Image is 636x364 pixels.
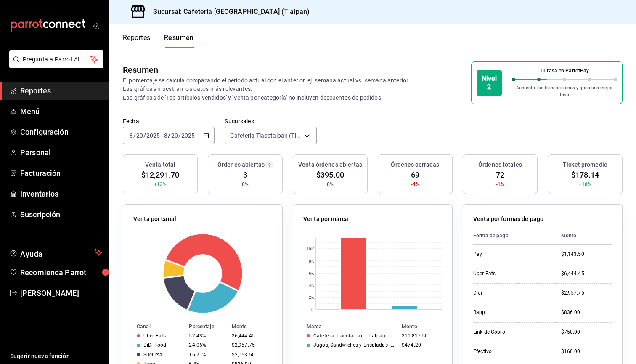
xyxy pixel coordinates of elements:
[133,132,136,139] span: /
[20,247,91,258] span: Ayuda
[20,167,102,179] span: Facturación
[154,181,167,188] span: +13%
[6,61,103,70] a: Pregunta a Parrot AI
[161,132,163,139] span: -
[225,118,316,124] label: Sucursales
[189,352,225,358] div: 16.71%
[123,64,158,76] div: Resumen
[168,132,170,139] span: /
[23,55,90,64] span: Pregunta a Parrot AI
[473,251,548,258] div: Pay
[9,50,103,68] button: Pregunta a Parrot AI
[402,342,439,348] div: $474.20
[123,34,194,48] div: navigation tabs
[561,251,612,258] div: $1,143.50
[143,352,164,358] div: Sucursal
[185,322,228,331] th: Porcentaje
[311,307,314,312] text: 0
[217,160,265,169] h3: Órdenes abiertas
[496,169,504,181] span: 72
[473,309,548,316] div: Rappi
[512,85,617,98] p: Aumenta tus transacciones y gana una mejor tasa
[313,342,395,348] div: Jugos, Sándwiches y Ensaladas ([GEOGRAPHIC_DATA])
[309,283,314,287] text: 4K
[178,132,181,139] span: /
[298,160,362,169] h3: Venta órdenes abiertas
[123,118,215,124] label: Fecha
[303,215,348,223] p: Venta por marca
[327,181,334,188] span: 0%
[143,342,166,348] div: DiDi Food
[20,267,102,278] span: Recomienda Parrot
[554,227,612,245] th: Monto
[473,227,554,245] th: Forma de pago
[473,290,548,297] div: Didi
[228,322,282,331] th: Monto
[243,169,247,181] span: 3
[309,271,314,276] text: 6K
[123,34,151,48] button: Reportes
[232,342,269,348] div: $2,957.75
[473,270,548,277] div: Uber Eats
[20,85,102,96] span: Reportes
[164,132,168,139] input: --
[306,247,314,251] text: 10K
[402,333,439,339] div: $11,817.50
[123,322,185,331] th: Canal
[143,333,166,339] div: Uber Eats
[242,181,249,188] span: 0%
[93,22,99,29] button: open_drawer_menu
[571,169,599,181] span: $178.14
[398,322,452,331] th: Monto
[316,169,344,181] span: $395.00
[20,147,102,158] span: Personal
[391,160,439,169] h3: Órdenes cerradas
[189,333,225,339] div: 52.43%
[141,169,179,181] span: $12,291.70
[512,67,617,74] p: Tu tasa en ParrotPay
[143,132,146,139] span: /
[579,181,592,188] span: +18%
[313,333,385,339] div: Cafeteria Tlacotalpan - Tlalpan
[561,329,612,336] div: $750.00
[232,333,269,339] div: $6,444.45
[123,76,414,101] p: El porcentaje se calcula comparando el período actual con el anterior, ej. semana actual vs. sema...
[411,169,419,181] span: 69
[411,181,419,188] span: -4%
[496,181,504,188] span: -1%
[20,106,102,117] span: Menú
[189,342,225,348] div: 24.06%
[561,290,612,297] div: $2,957.75
[473,329,548,336] div: Link de Cobro
[561,309,612,316] div: $836.00
[146,132,160,139] input: ----
[20,126,102,138] span: Configuración
[309,295,314,300] text: 2K
[133,215,176,223] p: Venta por canal
[478,160,522,169] h3: Órdenes totales
[473,348,548,355] div: Efectivo
[164,34,194,48] button: Resumen
[20,209,102,220] span: Suscripción
[477,70,502,96] div: Nivel 2
[181,132,195,139] input: ----
[309,259,314,263] text: 8K
[171,132,178,139] input: --
[145,160,175,169] h3: Venta total
[232,352,269,358] div: $2,053.50
[561,348,612,355] div: $160.00
[230,131,301,140] span: Cafeteria Tlacotalpan (Tlalpan)
[473,215,543,223] p: Venta por formas de pago
[146,7,310,17] h3: Sucursal: Cafeteria [GEOGRAPHIC_DATA] (Tlalpan)
[561,270,612,277] div: $6,444.45
[563,160,607,169] h3: Ticket promedio
[10,352,102,361] span: Sugerir nueva función
[136,132,143,139] input: --
[129,132,133,139] input: --
[293,322,398,331] th: Marca
[20,188,102,199] span: Inventarios
[20,287,102,299] span: [PERSON_NAME]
